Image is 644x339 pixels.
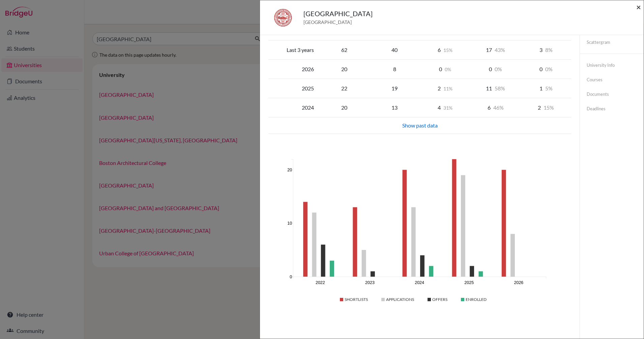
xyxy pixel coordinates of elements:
img: us_bu_ac1yjjte.jpeg [268,8,298,27]
span: 11 [443,86,452,91]
div: 13 [369,104,420,112]
text: 2023 [365,281,375,285]
span: 43 [495,47,505,53]
div: 0 [420,65,470,73]
span: 15 [544,104,554,111]
div: 0 [521,65,572,73]
span: 5 [545,85,553,91]
div: 2024 [268,104,319,112]
div: 1 [521,84,572,92]
div: 3 [521,46,572,54]
a: Documents [580,88,644,100]
div: 20 [319,65,370,73]
div: 6 [470,104,521,112]
span: 46 [493,104,504,111]
span: 0 [495,66,502,72]
span: 31 [443,105,452,111]
div: 19 [369,84,420,92]
button: Close [636,3,641,11]
div: Last 3 years [268,46,319,54]
div: 8 [369,65,420,73]
div: Shortlists [340,296,368,302]
div: 2 [420,84,470,92]
div: Enrolled [461,296,487,302]
div: 17 [470,46,521,54]
div: 11 [470,84,521,92]
text: 0 [290,275,292,279]
div: 2025 [268,84,319,92]
div: 20 [319,104,370,112]
div: Offers [428,296,447,302]
div: 6 [420,46,470,54]
text: 2024 [415,281,424,285]
span: [GEOGRAPHIC_DATA] [303,19,373,26]
h5: [GEOGRAPHIC_DATA] [303,8,373,19]
a: Deadlines [580,103,644,115]
div: 2026 [268,65,319,73]
div: 62 [319,46,370,54]
div: 4 [420,104,470,112]
span: 0 [445,66,451,72]
text: 2026 [514,281,524,285]
text: 10 [287,221,292,226]
div: 2 [521,104,572,112]
div: Applications [381,296,414,302]
text: 2022 [316,281,325,285]
a: University info [580,59,644,71]
text: 20 [287,168,292,172]
div: 22 [319,84,370,92]
a: Scattergram [580,36,644,48]
span: 58 [495,85,505,91]
div: Show past data [272,121,567,130]
span: 15 [443,47,452,53]
div: 0 [470,65,521,73]
div: 40 [369,46,420,54]
text: 2025 [465,281,474,285]
a: Courses [580,74,644,86]
span: × [636,2,641,12]
span: 0 [545,66,553,72]
span: 8 [545,47,553,53]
